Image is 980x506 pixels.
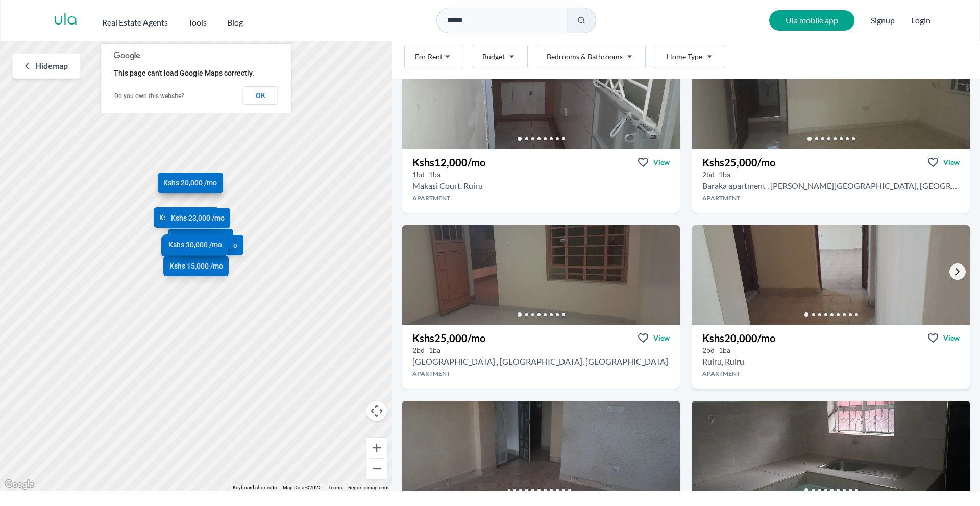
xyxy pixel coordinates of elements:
[702,170,715,180] h5: 2 bedrooms
[692,370,970,378] h4: Apartment
[366,401,387,421] button: Map camera controls
[653,157,670,167] span: View
[402,225,680,325] img: 2 bedroom Apartment for rent - Kshs 25,000/mo - in Ruiru near Baraka apartment, Ruiru, Kenya, Kia...
[692,225,970,325] img: 2 bedroom Apartment for rent - Kshs 20,000/mo - in Ruiru around Zetech University, Ruiru, Kenya, ...
[402,50,680,149] img: 1 bedroom Apartment for rent - Kshs 12,000/mo - in Ruiru Makasi Court, Ruiru, Kenya, Kiambu Count...
[943,333,960,343] span: View
[949,263,966,280] a: Go to the next property image
[412,155,485,170] h3: Kshs 12,000 /mo
[719,345,730,355] h5: 1 bathrooms
[3,478,36,491] img: Google
[547,52,623,62] span: Bedrooms & Bathrooms
[702,331,775,345] h3: Kshs 20,000 /mo
[412,345,425,355] h5: 2 bedrooms
[114,69,254,77] span: This page can't load Google Maps correctly.
[692,50,970,149] img: 2 bedroom Apartment for rent - Kshs 25,000/mo - in Ruiru at Baraka apartment, Ruiru, Kenya, Kiamb...
[692,194,970,202] h4: Apartment
[233,484,277,491] button: Keyboard shortcuts
[3,478,36,491] a: Open this area in Google Maps (opens a new window)
[654,45,725,68] button: Home Type
[702,345,715,355] h5: 2 bedrooms
[692,149,970,213] a: Kshs25,000/moViewView property in detail2bd 1ba Baraka apartment , [PERSON_NAME][GEOGRAPHIC_DATA]...
[168,229,233,249] a: Kshs 25,000 /mo
[472,45,528,68] button: Budget
[412,180,483,192] h2: 1 bedroom Apartment for rent in Ruiru - Kshs 12,000/mo -Makasi Court, Ruiru, Kenya, Kiambu County...
[482,52,505,62] span: Budget
[402,325,680,389] a: Kshs25,000/moViewView property in detail2bd 1ba [GEOGRAPHIC_DATA] , [GEOGRAPHIC_DATA], [GEOGRAPHI...
[174,234,228,244] span: Kshs 25,000 /mo
[871,10,895,31] span: Signup
[102,12,263,29] nav: Main
[169,261,223,271] span: Kshs 15,000 /mo
[283,485,322,490] span: Map Data ©2025
[402,401,680,500] img: 2 bedroom Apartment for rent - Kshs 26,000/mo - in Ruiru around Ruiru Executive Apartment, Ruiru,...
[911,14,930,27] button: Login
[243,86,278,105] button: OK
[366,459,387,479] button: Zoom out
[163,234,228,255] a: Kshs 30,000 /mo
[692,401,970,500] img: 2 bedroom Apartment for rent - Kshs 23,000/mo - in Ruiru SIVIR APARTMENTS - RUIRU, Sunrise Avenue...
[943,157,960,167] span: View
[227,12,243,29] a: Blog
[114,92,184,100] a: Do you own this website?
[161,236,227,256] a: Kshs 25,000 /mo
[702,180,960,192] h2: 2 bedroom Apartment for rent in Ruiru - Kshs 25,000/mo -Baraka apartment, Ruiru, Kenya, Kiambu Co...
[188,16,207,29] h2: Tools
[102,12,168,29] button: Real Estate Agents
[163,178,217,188] span: Kshs 20,000 /mo
[366,438,387,458] button: Zoom in
[163,256,229,276] a: Kshs 15,000 /mo
[719,170,730,180] h5: 1 bathrooms
[702,355,744,368] h2: 2 bedroom Apartment for rent in Ruiru - Kshs 20,000/mo -Zetech University, Ruiru, Kenya, Kiambu C...
[35,60,68,72] span: Hide map
[536,45,646,68] button: Bedrooms & Bathrooms
[402,149,680,213] a: Kshs12,000/moViewView property in detail1bd 1ba Makasi Court, RuiruApartment
[348,485,389,490] a: Report a map error
[404,45,463,68] button: For Rent
[328,485,342,490] a: Terms (opens in new tab)
[667,52,702,62] span: Home Type
[227,16,243,29] h2: Blog
[168,239,222,250] span: Kshs 30,000 /mo
[402,194,680,202] h4: Apartment
[692,325,970,389] a: Kshs20,000/moViewView property in detail2bd 1ba Ruiru, RuiruApartment
[653,333,670,343] span: View
[159,212,213,223] span: Kshs 26,000 /mo
[702,155,775,170] h3: Kshs 25,000 /mo
[402,370,680,378] h4: Apartment
[158,173,223,193] a: Kshs 20,000 /mo
[165,208,230,228] a: Kshs 23,000 /mo
[412,331,485,345] h3: Kshs 25,000 /mo
[429,170,440,180] h5: 1 bathrooms
[154,207,219,228] a: Kshs 26,000 /mo
[102,16,168,29] h2: Real Estate Agents
[415,52,443,62] span: For Rent
[412,355,668,368] h2: 2 bedroom Apartment for rent in Ruiru - Kshs 25,000/mo -Baraka apartment, Ruiru, Kenya, Kiambu Co...
[188,12,207,29] button: Tools
[412,170,425,180] h5: 1 bedrooms
[429,345,440,355] h5: 1 bathrooms
[171,213,225,223] span: Kshs 23,000 /mo
[769,10,854,31] a: Ula mobile app
[54,11,78,30] a: ula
